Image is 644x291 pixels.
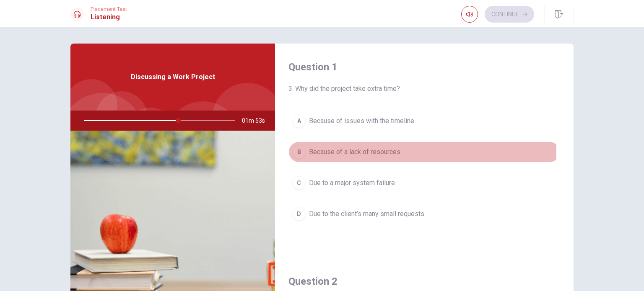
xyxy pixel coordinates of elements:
[288,275,560,288] h4: Question 2
[288,111,560,131] button: ABecause of issues with the timeline
[292,145,306,159] div: B
[91,12,127,22] h1: Listening
[292,207,306,221] div: D
[309,209,424,219] span: Due to the client’s many small requests
[292,114,306,128] div: A
[288,142,560,162] button: BBecause of a lack of resources
[131,72,215,82] span: Discussing a Work Project
[292,176,306,190] div: C
[309,147,400,157] span: Because of a lack of resources
[242,111,272,131] span: 01m 53s
[288,60,560,74] h4: Question 1
[91,6,127,12] span: Placement Test
[288,173,560,193] button: CDue to a major system failure
[288,84,560,94] span: 3. Why did the project take extra time?
[309,178,395,188] span: Due to a major system failure
[288,203,560,224] button: DDue to the client’s many small requests
[309,116,414,126] span: Because of issues with the timeline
